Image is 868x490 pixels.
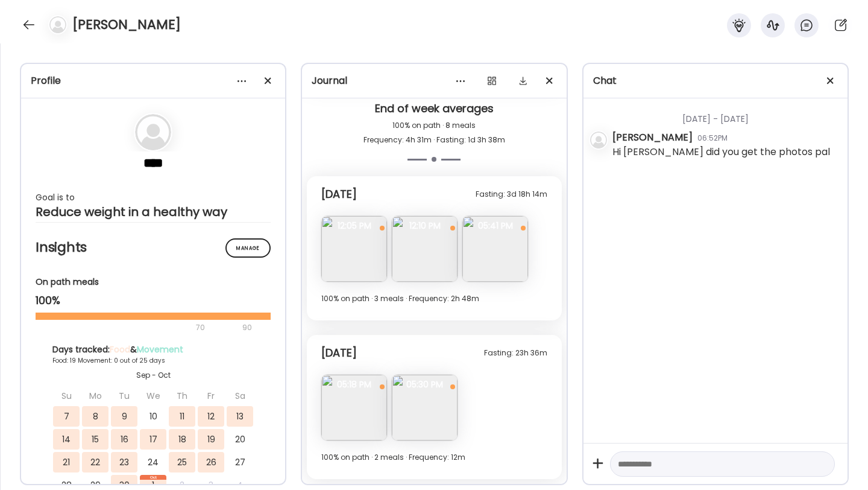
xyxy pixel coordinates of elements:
[612,145,830,159] div: Hi [PERSON_NAME] did you get the photos pal
[52,343,254,356] div: Days tracked: &
[612,98,838,130] div: [DATE] - [DATE]
[53,452,80,472] div: 21
[227,386,253,406] div: Sa
[111,406,137,427] div: 9
[169,452,195,472] div: 25
[36,276,271,288] div: On path meals
[198,386,224,406] div: Fr
[321,375,387,441] img: images%2FqXFc7aMTU5fNNZiMnXpPEgEZiJe2%2F5JRsybyeeOJKMSl6gegD%2FuppcC880Pic6mXPTXuca_240
[241,320,253,335] div: 90
[53,386,80,406] div: Su
[321,450,547,465] div: 100% on path · 2 meals · Frequency: 12m
[135,114,171,150] img: bg-avatar-default.svg
[111,452,137,472] div: 23
[462,220,528,231] span: 05:41 PM
[111,429,137,450] div: 16
[321,187,357,202] div: [DATE]
[321,346,357,360] div: [DATE]
[392,216,458,282] img: images%2FqXFc7aMTU5fNNZiMnXpPEgEZiJe2%2FZbeuNd7PcVB99SEm4Qqq%2FrC5Ffqj0qMXpnb6xFu0H_240
[321,220,387,231] span: 12:05 PM
[137,343,183,355] span: Movement
[227,452,253,472] div: 27
[53,429,80,450] div: 14
[593,74,838,88] div: Chat
[312,101,556,118] div: End of week averages
[321,291,547,306] div: 100% on path · 3 meals · Frequency: 2h 48m
[227,429,253,450] div: 20
[198,429,224,450] div: 19
[82,452,108,472] div: 22
[72,15,181,34] h4: [PERSON_NAME]
[321,216,387,282] img: images%2FqXFc7aMTU5fNNZiMnXpPEgEZiJe2%2FDzMOkSf86SfuueUo2Bsp%2FpTahU0eXQT0VPICr1qt0_240
[82,386,108,406] div: Mo
[169,429,195,450] div: 18
[140,429,166,450] div: 17
[36,293,271,308] div: 100%
[111,386,137,406] div: Tu
[82,406,108,427] div: 8
[36,238,271,256] h2: Insights
[36,320,239,335] div: 70
[140,475,166,480] div: Oct
[140,386,166,406] div: We
[36,205,271,219] div: Reduce weight in a healthy way
[110,343,130,355] span: Food
[82,429,108,450] div: 15
[321,379,387,390] span: 05:18 PM
[36,190,271,205] div: Goal is to
[392,375,458,441] img: images%2FqXFc7aMTU5fNNZiMnXpPEgEZiJe2%2FvMgAwX7Qi4mKAkM5kKlT%2F520CNUv8El7NqwlGkKFm_240
[312,118,556,147] div: 100% on path · 8 meals Frequency: 4h 31m · Fasting: 1d 3h 38m
[52,356,254,365] div: Food: 19 Movement: 0 out of 25 days
[169,386,195,406] div: Th
[590,132,607,148] img: bg-avatar-default.svg
[225,238,271,258] div: Manage
[227,406,253,427] div: 13
[140,406,166,427] div: 10
[476,187,547,202] div: Fasting: 3d 18h 14m
[169,406,195,427] div: 11
[31,74,275,88] div: Profile
[49,16,66,33] img: bg-avatar-default.svg
[198,406,224,427] div: 12
[392,220,458,231] span: 12:10 PM
[697,133,728,144] div: 06:52PM
[52,370,254,381] div: Sep - Oct
[462,216,528,282] img: images%2FqXFc7aMTU5fNNZiMnXpPEgEZiJe2%2FPVZze9toVrgXLjWeLNZi%2FkOvoxpYQmy2blT9oI707_240
[198,452,224,472] div: 26
[392,379,458,390] span: 05:30 PM
[140,452,166,472] div: 24
[484,346,547,360] div: Fasting: 23h 36m
[312,74,556,88] div: Journal
[612,130,693,145] div: [PERSON_NAME]
[53,406,80,427] div: 7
